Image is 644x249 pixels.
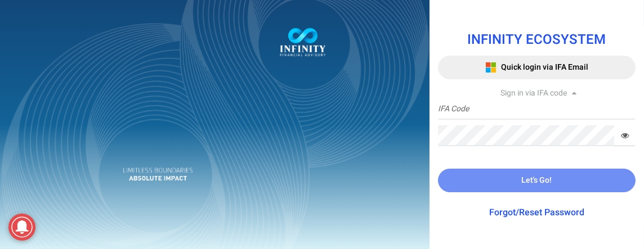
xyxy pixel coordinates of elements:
span: Let's Go! [521,174,552,186]
span: Sign in via IFA code [500,87,567,99]
input: IFA Code [438,99,636,120]
button: Let's Go! [438,169,636,192]
span: Quick login via IFA Email [501,61,588,73]
div: Sign in via IFA code [438,88,636,99]
h1: INFINITY ECOSYSTEM [438,33,636,47]
button: Quick login via IFA Email [438,56,636,79]
a: Forgot/Reset Password [489,206,584,219]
